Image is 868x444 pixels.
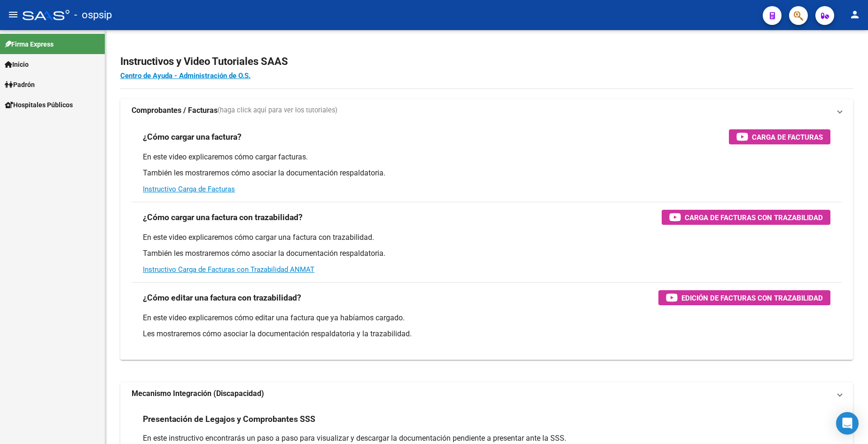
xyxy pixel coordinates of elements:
[836,412,859,435] div: Open Intercom Messenger
[120,99,853,122] mat-expansion-panel-header: Comprobantes / Facturas(haga click aquí para ver los tutoriales)
[143,168,830,178] p: También les mostraremos cómo asociar la documentación respaldatoria.
[132,388,264,399] strong: Mecanismo Integración (Discapacidad)
[752,131,823,143] span: Carga de Facturas
[143,152,830,162] p: En este video explicaremos cómo cargar facturas.
[143,248,830,259] p: También les mostraremos cómo asociar la documentación respaldatoria.
[143,185,235,193] a: Instructivo Carga de Facturas
[143,232,830,243] p: En este video explicaremos cómo cargar una factura con trazabilidad.
[5,59,29,70] span: Inicio
[143,313,830,323] p: En este video explicaremos cómo editar una factura que ya habíamos cargado.
[5,79,35,90] span: Padrón
[849,9,860,20] mat-icon: person
[120,382,853,405] mat-expansion-panel-header: Mecanismo Integración (Discapacidad)
[218,105,337,116] span: (haga click aquí para ver los tutoriales)
[74,5,112,25] span: - ospsip
[685,212,823,223] span: Carga de Facturas con Trazabilidad
[5,100,73,110] span: Hospitales Públicos
[132,105,218,116] strong: Comprobantes / Facturas
[143,211,303,224] h3: ¿Cómo cargar una factura con trazabilidad?
[143,265,314,274] a: Instructivo Carga de Facturas con Trazabilidad ANMAT
[8,9,19,20] mat-icon: menu
[120,71,250,80] a: Centro de Ayuda - Administración de O.S.
[120,122,853,360] div: Comprobantes / Facturas(haga click aquí para ver los tutoriales)
[729,129,830,144] button: Carga de Facturas
[658,290,830,305] button: Edición de Facturas con Trazabilidad
[662,210,830,225] button: Carga de Facturas con Trazabilidad
[681,292,823,304] span: Edición de Facturas con Trazabilidad
[143,291,301,304] h3: ¿Cómo editar una factura con trazabilidad?
[5,39,54,49] span: Firma Express
[143,130,242,143] h3: ¿Cómo cargar una factura?
[143,412,315,426] h3: Presentación de Legajos y Comprobantes SSS
[143,433,830,444] p: En este instructivo encontrarás un paso a paso para visualizar y descargar la documentación pendi...
[143,329,830,339] p: Les mostraremos cómo asociar la documentación respaldatoria y la trazabilidad.
[120,53,853,71] h2: Instructivos y Video Tutoriales SAAS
